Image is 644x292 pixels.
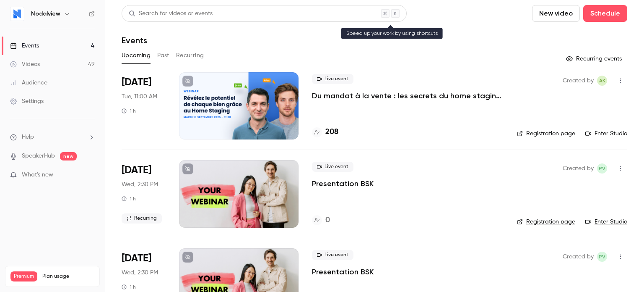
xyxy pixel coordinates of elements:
[312,74,353,84] span: Live event
[157,49,169,62] button: Past
[42,273,94,280] span: Plan usage
[122,49,151,62] button: Upcoming
[599,76,605,86] span: AK
[585,129,627,138] a: Enter Studio
[312,162,353,172] span: Live event
[85,171,95,179] iframe: Noticeable Trigger
[312,267,374,277] a: Presentation BSK
[60,152,77,160] span: new
[517,218,575,226] a: Registration page
[597,76,607,86] span: Alexandre Kinapenne
[129,9,213,18] div: Search for videos or events
[599,163,605,174] span: PV
[562,52,627,66] button: Recurring events
[176,49,204,62] button: Recurring
[10,42,39,50] div: Events
[122,108,136,114] div: 1 h
[122,180,158,189] span: Wed, 2:30 PM
[122,163,151,177] span: [DATE]
[312,179,374,189] a: Presentation BSK
[22,171,53,179] span: What's new
[517,129,575,138] a: Registration page
[10,7,24,21] img: Nodalview
[585,218,627,226] a: Enter Studio
[22,152,55,160] a: SpeakerHub
[325,215,330,226] h4: 0
[22,133,34,142] span: Help
[599,252,605,262] span: PV
[563,76,594,86] span: Created by
[10,133,95,142] li: help-dropdown-opener
[10,79,47,87] div: Audience
[312,91,504,101] a: Du mandat à la vente : les secrets du home staging virtuel pour déclencher le coup de cœur
[597,252,607,262] span: Paul Vérine
[312,215,330,226] a: 0
[122,35,147,45] h1: Events
[312,250,353,260] span: Live event
[10,60,40,68] div: Videos
[597,163,607,174] span: Paul Vérine
[122,213,162,224] span: Recurring
[532,5,580,22] button: New video
[122,252,151,265] span: [DATE]
[122,284,136,290] div: 1 h
[583,5,627,22] button: Schedule
[10,271,37,281] span: Premium
[122,268,158,277] span: Wed, 2:30 PM
[31,10,60,18] h6: Nodalview
[122,92,157,101] span: Tue, 11:00 AM
[122,72,166,139] div: Sep 16 Tue, 11:00 AM (Europe/Brussels)
[122,160,166,227] div: Jul 29 Wed, 2:30 PM (Europe/Paris)
[563,252,594,262] span: Created by
[563,163,594,174] span: Created by
[325,126,338,138] h4: 208
[122,195,136,202] div: 1 h
[10,97,44,105] div: Settings
[122,76,151,89] span: [DATE]
[312,126,338,138] a: 208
